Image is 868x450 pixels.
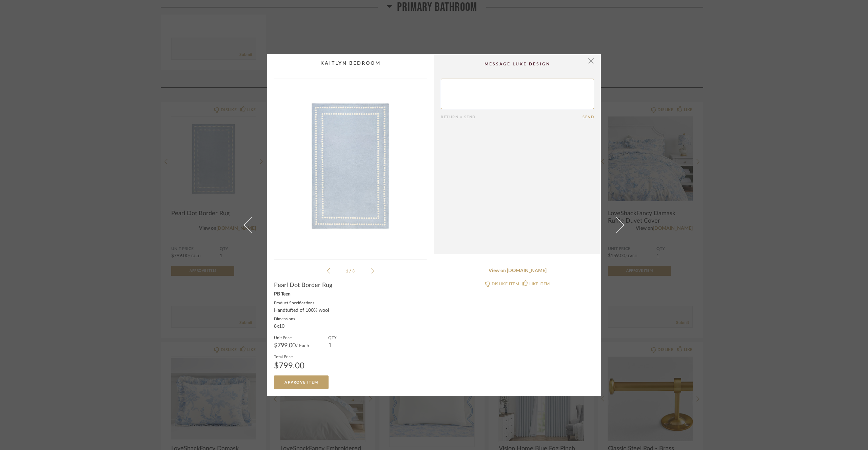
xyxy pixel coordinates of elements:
[529,281,550,287] div: LIKE ITEM
[349,269,352,273] span: /
[274,343,296,349] span: $799.00
[441,268,594,274] a: View on [DOMAIN_NAME]
[274,79,427,254] img: 402acb85-bab2-4d42-83da-b8d3223bd915_1000x1000.jpg
[346,269,349,273] span: 1
[352,269,356,273] span: 3
[274,308,427,313] div: Handtufted of 100% wool
[274,292,427,297] div: PB Teen
[274,335,309,340] label: Unit Price
[274,362,304,370] div: $799.00
[274,354,304,359] label: Total Price
[441,115,583,119] div: Return = Send
[296,344,309,348] span: / Each
[274,282,332,289] span: Pearl Dot Border Rug
[274,300,427,305] label: Product Specifications
[284,381,318,384] span: Approve Item
[274,79,427,254] div: 0
[274,375,329,389] button: Approve Item
[584,54,598,68] button: Close
[328,335,336,340] label: QTY
[274,316,295,321] label: Dimensions
[492,281,519,287] div: DISLIKE ITEM
[328,343,336,348] div: 1
[583,115,594,119] button: Send
[274,324,295,329] div: 8x10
